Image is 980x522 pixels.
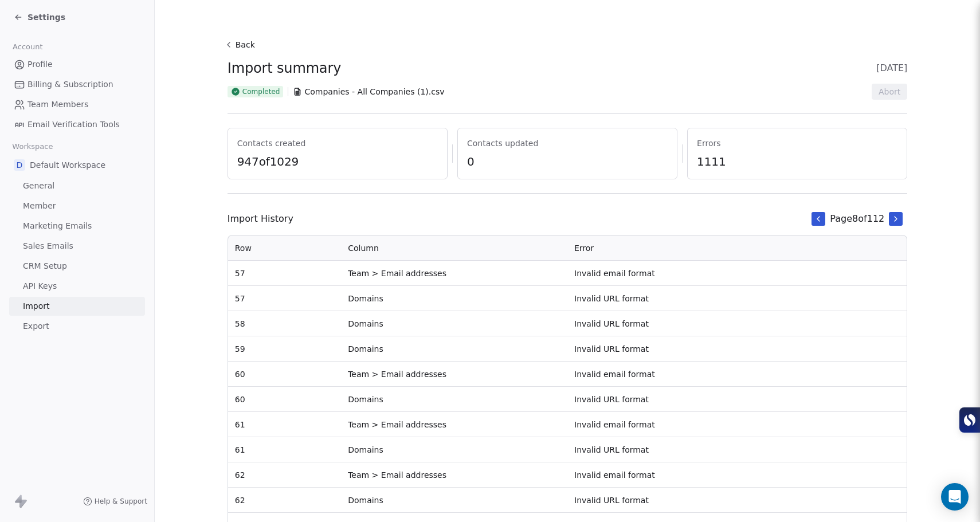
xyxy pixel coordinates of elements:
td: Team > Email addresses [341,261,567,286]
button: Abort [872,84,907,100]
span: API Keys [23,280,57,292]
td: 62 [228,488,341,513]
span: Team Members [28,99,88,111]
td: 57 [228,261,341,286]
span: Contacts created [237,138,438,149]
span: General [23,180,54,192]
td: 58 [228,311,341,336]
td: Domains [341,286,567,311]
a: Help & Support [83,497,147,506]
a: Export [9,317,145,336]
td: Domains [341,488,567,513]
span: Account [7,38,48,56]
span: Sales Emails [23,240,73,252]
td: Invalid URL format [567,437,907,462]
a: General [9,176,145,195]
span: Member [23,200,56,212]
td: Invalid URL format [567,311,907,336]
span: Help & Support [95,497,147,506]
a: API Keys [9,277,145,296]
td: Team > Email addresses [341,412,567,437]
a: Sales Emails [9,237,145,256]
span: Contacts updated [467,138,668,149]
span: 0 [467,154,668,170]
td: Domains [341,311,567,336]
a: Billing & Subscription [9,75,145,94]
a: Settings [14,11,65,23]
a: CRM Setup [9,257,145,276]
td: Invalid URL format [567,387,907,412]
td: 61 [228,437,341,462]
td: Invalid email format [567,462,907,488]
a: Marketing Emails [9,217,145,236]
span: Import [23,300,49,312]
span: Export [23,320,49,332]
span: CRM Setup [23,260,67,272]
td: Team > Email addresses [341,462,567,488]
td: Team > Email addresses [341,362,567,387]
button: Back [223,34,260,55]
td: Domains [341,437,567,462]
span: Completed [242,87,280,96]
span: Profile [28,58,53,70]
td: 60 [228,362,341,387]
td: Invalid email format [567,362,907,387]
td: 62 [228,462,341,488]
span: Import summary [228,60,341,77]
span: D [14,159,25,171]
a: Email Verification Tools [9,115,145,134]
span: Row [235,244,252,253]
span: Default Workspace [30,159,105,171]
span: Error [574,244,594,253]
td: Invalid URL format [567,488,907,513]
td: 57 [228,286,341,311]
span: Marketing Emails [23,220,92,232]
a: Import [9,297,145,316]
span: Page 8 of 112 [830,212,884,226]
span: Billing & Subscription [28,79,113,91]
td: 59 [228,336,341,362]
span: Settings [28,11,65,23]
span: Import History [228,212,293,226]
a: Team Members [9,95,145,114]
div: Open Intercom Messenger [941,483,969,511]
span: 1111 [697,154,897,170]
span: Companies - All Companies (1).csv [304,86,444,97]
span: Column [348,244,379,253]
a: Member [9,197,145,215]
td: Invalid email format [567,261,907,286]
td: 61 [228,412,341,437]
span: Errors [697,138,897,149]
span: Email Verification Tools [28,119,120,131]
span: 947 of 1029 [237,154,438,170]
td: Invalid URL format [567,336,907,362]
span: Workspace [7,138,58,155]
td: Invalid URL format [567,286,907,311]
td: 60 [228,387,341,412]
span: [DATE] [876,61,907,75]
td: Domains [341,387,567,412]
td: Invalid email format [567,412,907,437]
a: Profile [9,55,145,74]
td: Domains [341,336,567,362]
